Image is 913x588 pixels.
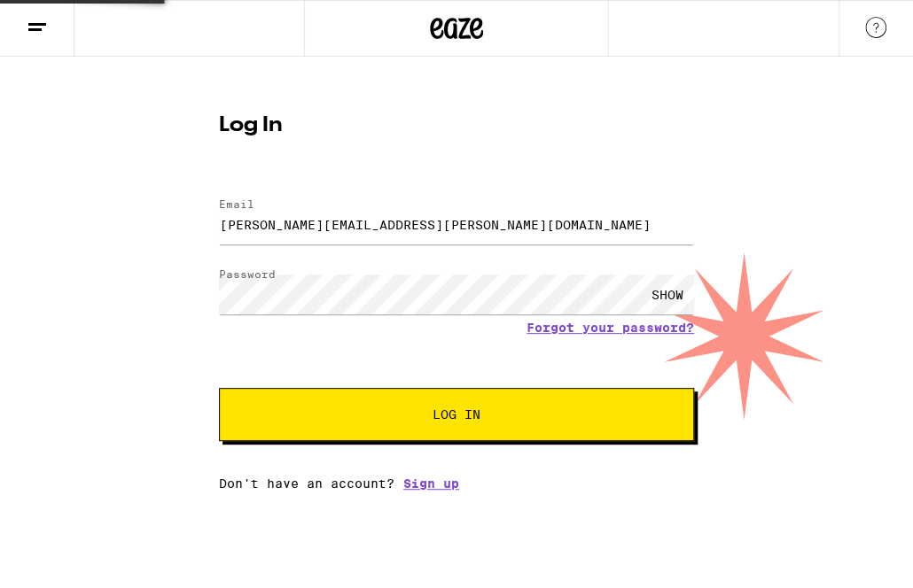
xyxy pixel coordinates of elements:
label: Email [219,198,254,210]
input: Email [219,205,694,244]
span: Hi. Need any help? [11,12,128,27]
button: Log In [219,388,694,441]
div: SHOW [641,275,694,314]
span: Log In [433,408,480,421]
label: Password [219,268,276,280]
h1: Log In [219,115,694,136]
div: Don't have an account? [219,476,694,491]
a: Sign up [403,476,459,491]
a: Forgot your password? [527,321,694,335]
